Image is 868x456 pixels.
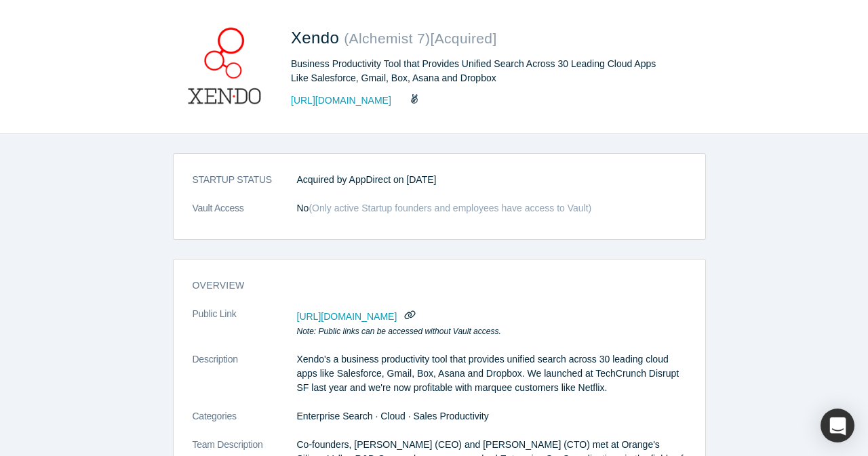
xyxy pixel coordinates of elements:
h3: overview [193,278,667,293]
p: Xendo's a business productivity tool that provides unified search across 30 leading cloud apps li... [297,352,686,395]
a: [URL][DOMAIN_NAME] [291,94,391,108]
dd: No [297,201,686,215]
small: ( Alchemist 7 ) [Acquired] [344,30,496,46]
dd: Acquired by AppDirect on [DATE] [297,173,686,187]
div: Business Productivity Tool that Provides Unified Search Across 30 Leading Cloud Apps Like Salesfo... [291,57,671,85]
img: Xendo's Logo [177,20,272,115]
dt: Vault Access [193,201,297,230]
em: Note: Public links can be accessed without Vault access. [297,327,501,336]
span: Public Link [193,307,237,321]
span: Xendo [291,28,344,47]
span: ( Only active Startup founders and employees have access to Vault ) [309,203,591,213]
span: [URL][DOMAIN_NAME] [297,311,397,322]
dt: STARTUP STATUS [193,173,297,201]
dt: Description [193,352,297,409]
span: Enterprise Search · Cloud · Sales Productivity [297,411,489,421]
dt: Categories [193,409,297,438]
